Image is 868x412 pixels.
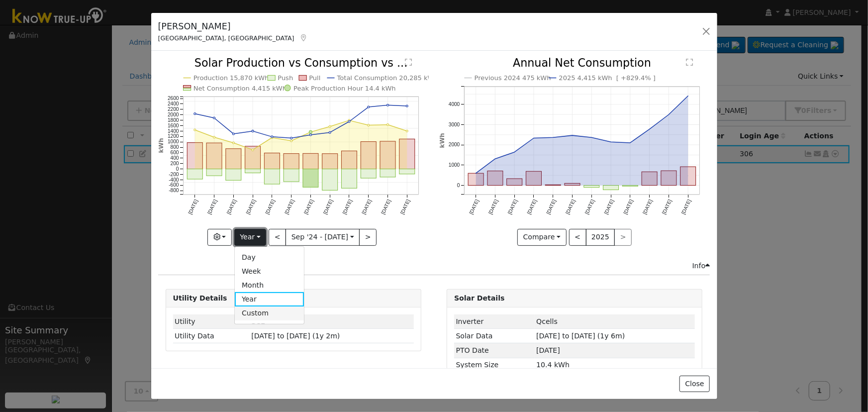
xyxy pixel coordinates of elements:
rect: onclick="" [322,169,338,191]
span: ID: 325, authorized: 06/14/24 [536,317,558,325]
text: [DATE] [526,199,538,215]
button: Year [234,229,266,246]
text: [DATE] [380,199,392,215]
text: [DATE] [245,199,257,215]
circle: onclick="" [271,137,273,139]
circle: onclick="" [348,121,350,123]
text: [DATE] [399,199,411,215]
text: kWh [158,138,165,153]
text: [DATE] [507,199,519,215]
circle: onclick="" [590,136,594,140]
text: [DATE] [187,199,199,215]
circle: onclick="" [252,149,254,151]
text: 0 [176,166,179,172]
td: Inverter [454,314,535,329]
circle: onclick="" [368,106,370,108]
rect: onclick="" [507,179,522,186]
text: 2600 [168,96,179,102]
button: Close [679,376,710,393]
text: 1800 [168,117,179,123]
circle: onclick="" [648,127,652,131]
td: Solar Data [454,329,535,343]
text: 1000 [449,163,460,168]
circle: onclick="" [609,140,613,144]
a: Map [299,34,308,42]
rect: onclick="" [187,143,202,169]
circle: onclick="" [271,136,273,138]
text: 1000 [168,139,179,145]
circle: onclick="" [329,126,331,128]
circle: onclick="" [628,141,632,145]
span: [GEOGRAPHIC_DATA], [GEOGRAPHIC_DATA] [158,34,294,42]
td: System Size [454,358,535,372]
circle: onclick="" [387,104,389,106]
text: Solar Production vs Consumption vs ... [194,57,408,70]
circle: onclick="" [686,94,690,98]
button: 2025 [586,229,615,246]
a: Custom [235,307,304,320]
rect: onclick="" [584,186,599,188]
text: [DATE] [680,199,692,215]
text: [DATE] [623,199,635,215]
text: Previous 2024 475 kWh [475,75,551,82]
td: Utility Data [173,329,250,343]
rect: onclick="" [680,167,696,186]
text: 2000 [449,142,460,148]
circle: onclick="" [368,124,370,126]
rect: onclick="" [380,141,395,169]
circle: onclick="" [667,113,671,117]
button: > [359,229,377,246]
text: 1400 [168,128,179,134]
rect: onclick="" [603,186,619,190]
text: Annual Net Consumption [513,57,651,70]
circle: onclick="" [290,137,292,139]
strong: Solar Details [454,294,504,302]
rect: onclick="" [226,169,241,181]
text: [DATE] [361,199,373,215]
text: 4000 [449,102,460,107]
text: Pull [309,75,320,82]
span: ID: 8L2GPUZIY, authorized: 09/04/24 [251,317,265,325]
rect: onclick="" [206,143,222,169]
text: [DATE] [546,199,558,215]
text: 3000 [449,122,460,127]
text: [DATE] [322,199,334,215]
button: < [269,229,286,246]
circle: onclick="" [290,140,292,142]
circle: onclick="" [252,130,254,132]
text: [DATE] [206,199,218,215]
rect: onclick="" [264,169,280,184]
rect: onclick="" [399,169,415,174]
circle: onclick="" [309,131,312,134]
span: [DATE] to [DATE] (1y 2m) [251,332,340,340]
text: [DATE] [487,199,499,215]
circle: onclick="" [309,134,311,136]
text: 200 [170,161,179,167]
text: Production 15,870 kWh [193,75,269,82]
rect: onclick="" [226,149,241,169]
rect: onclick="" [565,184,580,186]
text: [DATE] [342,199,354,215]
text: -600 [169,183,179,188]
text: [DATE] [284,199,295,215]
rect: onclick="" [642,172,658,186]
span: [DATE] [536,346,560,354]
a: Week [235,264,304,278]
circle: onclick="" [406,130,408,132]
circle: onclick="" [474,172,478,176]
circle: onclick="" [348,119,350,121]
text: Total Consumption 20,285 kWh [337,75,438,82]
rect: onclick="" [526,172,542,186]
button: Compare [517,229,567,246]
circle: onclick="" [232,133,234,135]
circle: onclick="" [329,132,331,134]
rect: onclick="" [245,169,260,173]
td: PTO Date [454,343,535,358]
a: Year [235,292,304,306]
circle: onclick="" [406,105,408,107]
text: -200 [169,172,179,177]
a: Month [235,278,304,292]
text: [DATE] [642,199,654,215]
strong: Utility Details [173,294,227,302]
text: [DATE] [584,199,596,215]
